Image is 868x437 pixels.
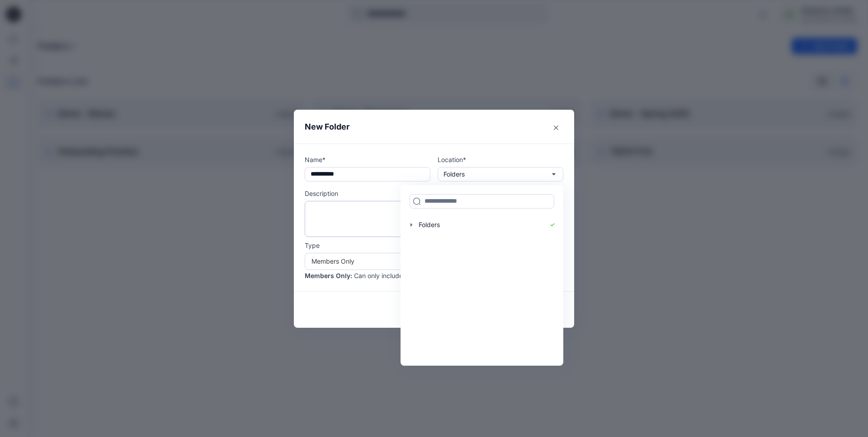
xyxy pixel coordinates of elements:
header: New Folder [294,110,574,144]
p: Members Only : [305,271,352,280]
button: Close [549,121,563,135]
button: Folders [438,167,563,181]
p: Folders [443,169,465,179]
p: Type [305,241,563,250]
p: Description [305,189,563,198]
p: Location* [438,155,563,164]
div: Members Only [311,256,546,266]
p: Can only include members. [354,271,434,280]
p: Name* [305,155,430,164]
